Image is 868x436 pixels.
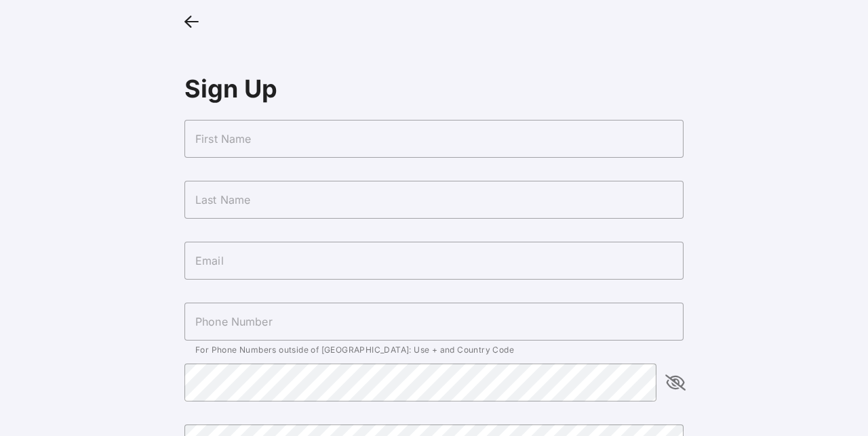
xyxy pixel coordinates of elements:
input: Last Name [184,181,684,219]
div: Sign Up [184,74,684,104]
i: appended action [667,374,684,391]
span: For Phone Numbers outside of [GEOGRAPHIC_DATA]: Use + and Country Code [195,345,514,355]
input: Email [184,242,684,280]
input: Phone Number [184,303,684,341]
input: First Name [184,120,684,158]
